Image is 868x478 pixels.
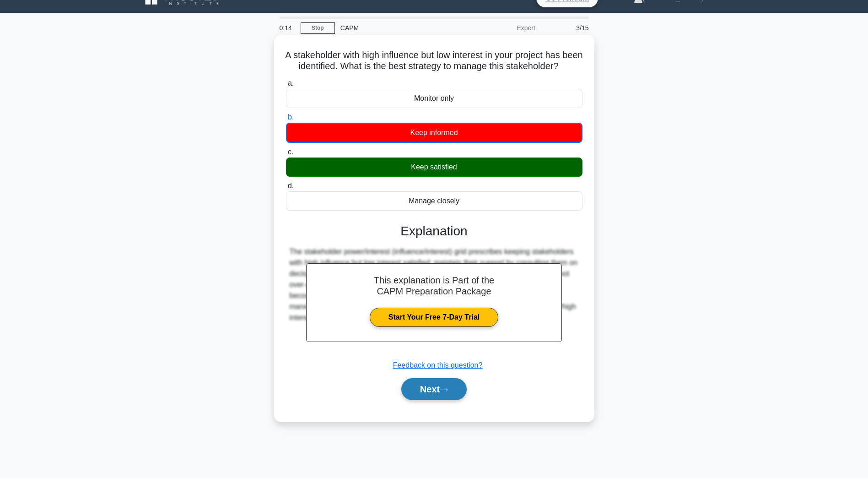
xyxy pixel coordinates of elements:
[291,223,577,239] h3: Explanation
[286,158,582,177] div: Keep satisfied
[301,22,335,34] a: Stop
[335,19,461,37] div: CAPM
[541,19,594,37] div: 3/15
[370,308,498,327] a: Start Your Free 7-Day Trial
[290,246,579,323] div: The stakeholder power/interest (influence/interest) grid prescribes keeping stakeholders with hig...
[288,113,294,121] span: b.
[401,378,467,400] button: Next
[286,191,582,211] div: Manage closely
[286,123,582,143] div: Keep informed
[286,89,582,108] div: Monitor only
[288,148,293,156] span: c.
[274,19,301,37] div: 0:14
[285,49,583,72] h5: A stakeholder with high influence but low interest in your project has been identified. What is t...
[288,79,294,87] span: a.
[288,182,294,190] span: d.
[461,19,541,37] div: Expert
[393,361,483,369] a: Feedback on this question?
